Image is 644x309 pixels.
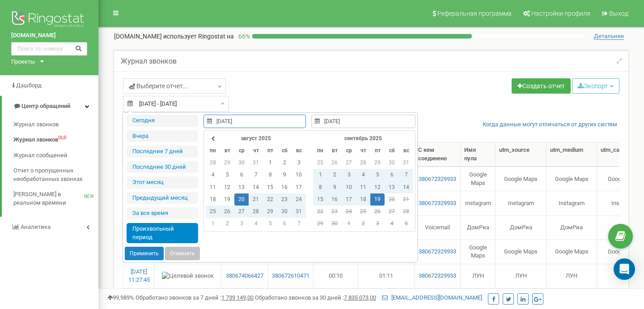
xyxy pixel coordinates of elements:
span: Центр обращений [21,103,70,109]
td: Instagram [547,191,597,215]
td: 27 [234,206,249,218]
span: Дашборд [16,82,42,89]
span: Аналитика [21,223,51,230]
td: 16 [327,193,342,206]
td: 18 [206,193,220,206]
a: 380672329933 [418,199,457,208]
span: 99,989% [107,294,134,301]
td: 4 [206,169,220,181]
button: Экспорт [572,78,619,94]
td: 27 [385,206,399,218]
th: ср [342,145,356,157]
td: 20 [385,193,399,206]
span: Обработано звонков за 30 дней : [255,294,376,301]
a: 380672610471 [272,272,309,280]
td: 28 [356,157,370,169]
td: 5 [263,218,277,230]
td: 28 [206,157,220,169]
td: 25 [313,157,327,169]
td: 00:10 [314,264,358,288]
td: Google Maps [496,167,547,191]
th: вс [292,145,306,157]
th: чт [356,145,370,157]
td: 5 [370,169,385,181]
th: вс [399,145,413,157]
span: Журнал звонков [13,136,58,144]
td: 2 [277,157,292,169]
td: 3 [370,218,385,230]
td: Google Maps [461,240,496,264]
td: Instagram [461,191,496,215]
th: август 2025 [220,133,292,145]
td: 1 [313,169,327,181]
td: 01:11 [358,264,415,288]
td: Google Maps [547,167,597,191]
td: 14 [249,181,263,193]
td: 26 [370,206,385,218]
td: ЛУН [547,264,597,288]
a: [EMAIL_ADDRESS][DOMAIN_NAME] [382,294,482,301]
td: 17 [292,181,306,193]
li: Произвольный период [127,223,198,243]
td: 21 [399,193,413,206]
td: 28 [249,206,263,218]
td: 1 [206,218,220,230]
td: 30 [277,206,292,218]
td: 1 [263,157,277,169]
td: 27 [342,157,356,169]
td: 23 [277,193,292,206]
span: Настройки профиля [531,10,590,17]
td: ЛУН [461,264,496,288]
td: 21 [249,193,263,206]
a: 380672329933 [418,272,457,280]
th: пт [370,145,385,157]
td: 31 [399,157,413,169]
img: Ringostat logo [11,9,87,31]
td: 6 [277,218,292,230]
td: 29 [263,206,277,218]
button: Отменить [165,247,200,260]
li: Этот месяц [127,176,198,189]
td: 15 [313,193,327,206]
td: 6 [385,169,399,181]
th: сб [277,145,292,157]
td: 29 [370,157,385,169]
td: 30 [327,218,342,230]
td: 25 [206,206,220,218]
th: пн [206,145,220,157]
th: чт [249,145,263,157]
a: Журнал звонков [13,117,98,133]
td: 9 [277,169,292,181]
li: Сегодня [127,115,198,127]
a: Центр обращений [2,96,98,117]
li: Предыдущий меcяц [127,192,198,204]
td: 31 [249,157,263,169]
td: Google Maps [547,240,597,264]
span: Выберите отчет... [129,82,188,90]
td: 8 [263,169,277,181]
th: пн [313,145,327,157]
p: 66 % [234,32,252,41]
a: 380674066427 [225,272,264,280]
a: Журнал звонковOLD [13,132,98,148]
td: 19 [220,193,234,206]
td: ДомРиа [461,215,496,240]
a: 380672329933 [418,248,457,256]
td: 29 [220,157,234,169]
th: пт [263,145,277,157]
a: [DOMAIN_NAME] [11,31,87,40]
td: Google Maps [461,167,496,191]
td: 25 [356,206,370,218]
a: 380672329933 [418,175,457,184]
td: 28 [399,206,413,218]
td: ЛУН [496,264,547,288]
td: 5 [399,218,413,230]
td: 30 [234,157,249,169]
td: 10 [342,181,356,193]
td: 30 [385,157,399,169]
th: вт [220,145,234,157]
td: 31 [292,206,306,218]
td: 22 [263,193,277,206]
th: С кем соединено [415,142,461,167]
th: utm_medium [547,142,597,167]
